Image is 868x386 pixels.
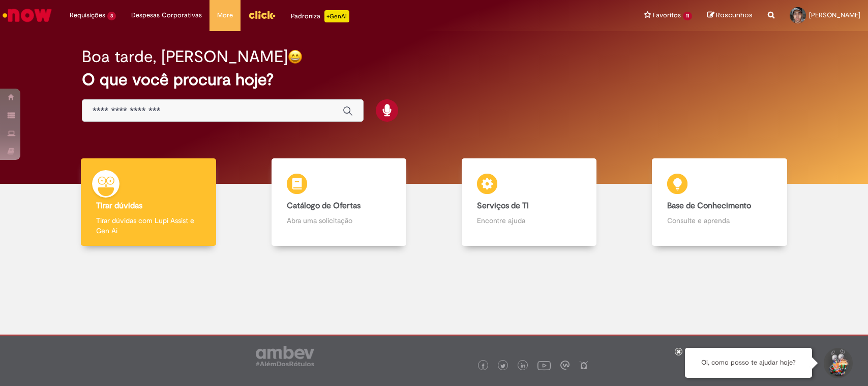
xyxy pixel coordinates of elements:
span: 3 [107,12,116,20]
span: Rascunhos [716,10,753,20]
p: +GenAi [324,10,349,22]
img: ServiceNow [1,5,53,25]
img: logo_footer_workplace.png [560,361,570,370]
p: Tirar dúvidas com Lupi Assist e Gen Ai [96,215,200,236]
span: 11 [683,12,692,20]
img: logo_footer_youtube.png [537,359,551,372]
div: Oi, como posso te ajudar hoje? [685,348,812,378]
img: logo_footer_linkedin.png [521,363,526,369]
span: Requisições [70,10,105,20]
button: Iniciar Conversa de Suporte [822,348,853,378]
h2: Boa tarde, [PERSON_NAME] [82,48,288,66]
p: Consulte e aprenda [667,215,771,226]
b: Tirar dúvidas [96,201,142,211]
div: Padroniza [291,10,349,22]
img: logo_footer_facebook.png [481,364,486,369]
span: [PERSON_NAME] [809,11,860,19]
span: Despesas Corporativas [131,10,202,20]
a: Catálogo de Ofertas Abra uma solicitação [244,158,434,246]
p: Abra uma solicitação [287,215,391,226]
b: Base de Conhecimento [667,201,751,211]
p: Encontre ajuda [477,215,581,226]
span: More [217,10,233,20]
span: Favoritos [653,10,681,20]
h2: O que você procura hoje? [82,71,786,89]
b: Catálogo de Ofertas [287,201,361,211]
img: click_logo_yellow_360x200.png [248,7,276,22]
a: Rascunhos [707,11,753,20]
a: Serviços de TI Encontre ajuda [434,158,624,246]
img: logo_footer_twitter.png [500,364,505,369]
img: happy-face.png [288,49,303,64]
img: logo_footer_ambev_rotulo_gray.png [256,346,314,366]
a: Tirar dúvidas Tirar dúvidas com Lupi Assist e Gen Ai [53,158,244,246]
b: Serviços de TI [477,201,529,211]
img: logo_footer_naosei.png [579,361,588,370]
a: Base de Conhecimento Consulte e aprenda [624,158,815,246]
